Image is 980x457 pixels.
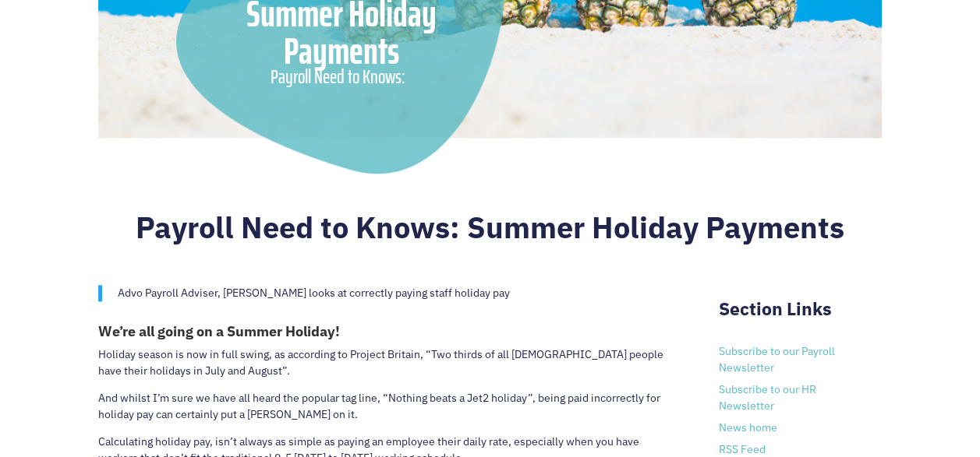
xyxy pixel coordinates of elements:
[118,285,675,301] p: Advo Payroll Adviser, [PERSON_NAME] looks at correctly paying staff holiday pay
[718,442,765,456] a: RSS Feed
[98,322,340,340] strong: We’re all going on a Summer Holiday!
[718,298,882,328] h2: Section Links
[718,420,777,434] a: News home
[718,344,834,374] a: Subscribe to our Payroll Newsletter
[98,390,675,434] p: And whilst I’m sure we have all heard the popular tag line, “Nothing beats a Jet2 holiday”, being...
[271,62,427,92] div: Payroll Need to Knows:
[718,382,815,413] a: Subscribe to our HR Newsletter
[98,346,675,390] p: Holiday season is now in full swing, as according to Project Britain, “Two thirds of all [DEMOGRA...
[98,209,883,253] h2: Payroll Need to Knows: Summer Holiday Payments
